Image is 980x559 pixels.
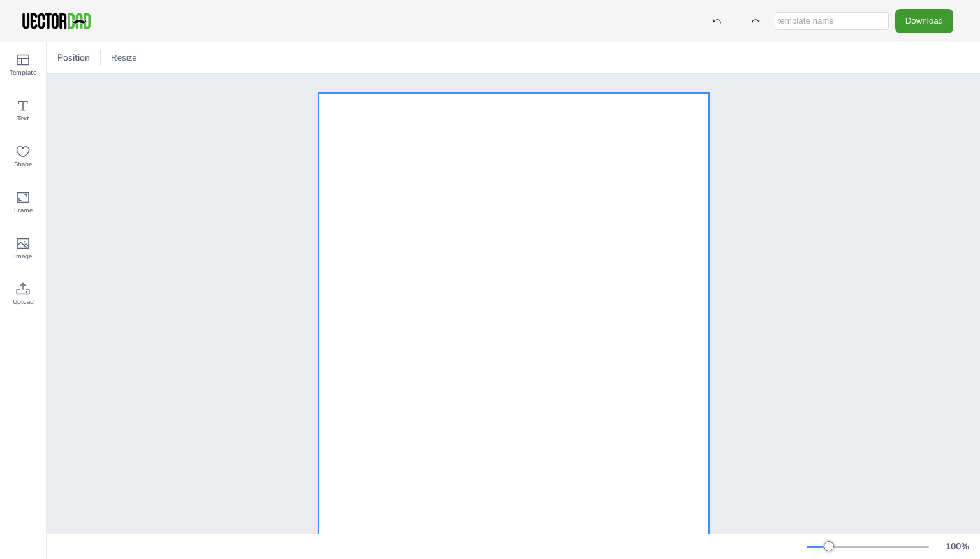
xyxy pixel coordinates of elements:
span: Position [55,52,92,64]
span: Upload [13,297,34,307]
span: Image [14,251,32,261]
img: VectorDad-1.png [20,11,92,31]
span: Text [17,113,29,124]
button: Resize [106,48,142,68]
span: Template [10,68,36,78]
input: template name [775,12,889,30]
button: Download [895,9,953,33]
span: Shape [14,159,32,170]
div: 100 % [942,541,972,553]
span: Frame [14,205,33,215]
